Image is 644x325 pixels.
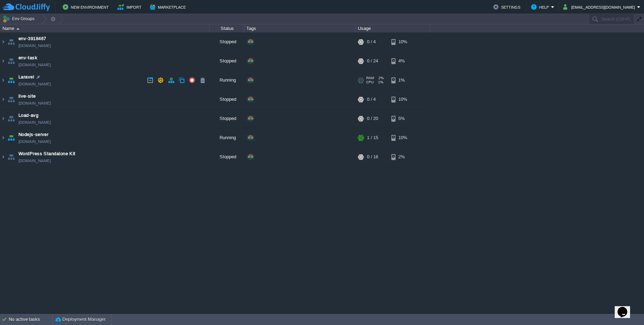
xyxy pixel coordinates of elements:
div: Stopped [209,32,244,51]
span: RAM [366,76,374,80]
span: [DOMAIN_NAME] [18,61,51,68]
img: AMDAwAAAACH5BAEAAAAALAAAAAABAAEAAAICRAEAOw== [0,90,6,109]
img: AMDAwAAAACH5BAEAAAAALAAAAAABAAEAAAICRAEAOw== [6,148,16,166]
div: 0 / 4 [367,90,376,109]
a: [DOMAIN_NAME] [18,138,51,145]
div: No active tasks [9,314,52,325]
div: 2% [391,148,414,166]
div: Stopped [209,109,244,128]
img: AMDAwAAAACH5BAEAAAAALAAAAAABAAEAAAICRAEAOw== [0,109,6,128]
div: Stopped [209,52,244,70]
button: Help [531,3,551,11]
img: AMDAwAAAACH5BAEAAAAALAAAAAABAAEAAAICRAEAOw== [6,52,16,70]
img: AMDAwAAAACH5BAEAAAAALAAAAAABAAEAAAICRAEAOw== [6,32,16,51]
div: 0 / 16 [367,148,378,166]
div: Usage [356,24,430,32]
button: New Environment [63,3,111,11]
button: Import [117,3,144,11]
span: CPU [366,80,374,84]
img: AMDAwAAAACH5BAEAAAAALAAAAAABAAEAAAICRAEAOw== [6,128,16,147]
div: 10% [391,128,414,147]
div: 0 / 24 [367,52,378,70]
a: Load-avg [18,112,38,119]
img: AMDAwAAAACH5BAEAAAAALAAAAAABAAEAAAICRAEAOw== [6,109,16,128]
img: AMDAwAAAACH5BAEAAAAALAAAAAABAAEAAAICRAEAOw== [0,128,6,147]
a: env-task [18,54,37,61]
div: 4% [391,52,414,70]
div: Running [209,71,244,90]
div: Stopped [209,90,244,109]
span: 2% [377,76,384,80]
a: [DOMAIN_NAME] [18,81,51,88]
a: WordPress Standalone Kit [18,150,76,157]
div: 5% [391,109,414,128]
a: live-site [18,93,36,100]
div: Name [1,24,209,32]
div: 1 / 15 [367,128,378,147]
img: CloudJiffy [2,3,50,12]
div: 0 / 20 [367,109,378,128]
a: Laravel [18,74,34,81]
span: 1% [376,80,383,84]
img: AMDAwAAAACH5BAEAAAAALAAAAAABAAEAAAICRAEAOw== [6,90,16,109]
a: [DOMAIN_NAME] [18,157,51,164]
div: 1% [391,71,414,90]
img: AMDAwAAAACH5BAEAAAAALAAAAAABAAEAAAICRAEAOw== [6,71,16,90]
button: Marketplace [150,3,188,11]
div: Status [210,24,244,32]
div: Running [209,128,244,147]
button: [EMAIL_ADDRESS][DOMAIN_NAME] [563,3,637,11]
a: [DOMAIN_NAME] [18,42,51,49]
span: [DOMAIN_NAME] [18,119,51,126]
img: AMDAwAAAACH5BAEAAAAALAAAAAABAAEAAAICRAEAOw== [16,28,20,30]
img: AMDAwAAAACH5BAEAAAAALAAAAAABAAEAAAICRAEAOw== [0,32,6,51]
img: AMDAwAAAACH5BAEAAAAALAAAAAABAAEAAAICRAEAOw== [0,52,6,70]
button: Deployment Manager [55,316,106,323]
div: Stopped [209,148,244,166]
button: Settings [493,3,522,11]
div: 10% [391,90,414,109]
a: [DOMAIN_NAME] [18,100,51,107]
a: Nodejs-server [18,131,48,138]
div: 0 / 4 [367,32,376,51]
iframe: chat widget [615,297,637,318]
div: 10% [391,32,414,51]
div: Tags [245,24,355,32]
img: AMDAwAAAACH5BAEAAAAALAAAAAABAAEAAAICRAEAOw== [0,148,6,166]
button: Env Groups [2,14,37,24]
a: env-3918467 [18,35,46,42]
img: AMDAwAAAACH5BAEAAAAALAAAAAABAAEAAAICRAEAOw== [0,71,6,90]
